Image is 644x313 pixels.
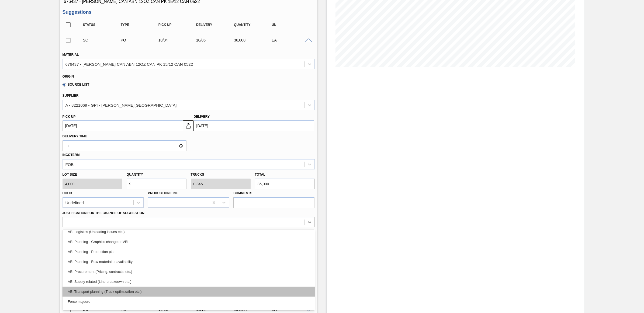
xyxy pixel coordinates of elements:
[233,38,275,42] div: 36,000
[65,200,84,205] div: Undefined
[63,75,74,78] label: Origin
[270,38,313,42] div: EA
[63,297,315,307] div: Force majeure
[233,189,314,197] label: Comments
[63,120,183,131] input: mm/dd/yyyy
[65,62,193,66] div: 676437 - [PERSON_NAME] CAN ABN 12OZ CAN PK 15/12 CAN 0522
[119,38,162,42] div: Purchase order
[127,173,143,176] label: Quantity
[195,38,238,42] div: 10/06/2025
[63,229,315,237] label: Observation
[63,267,315,277] div: ABI Procurement (Pricing, contracts, etc.)
[63,171,122,179] label: Lot size
[63,227,315,237] div: ABI Logistics (Unloading issues etc.)
[63,287,315,297] div: ABI Transport planning (Truck optimization etc.)
[157,23,200,27] div: Pick up
[63,94,79,98] label: Supplier
[63,115,76,119] label: Pick up
[148,191,178,195] label: Production Line
[195,23,238,27] div: Delivery
[255,173,265,176] label: Total
[63,9,315,15] h3: Suggestions
[185,123,192,129] img: locked
[63,153,80,157] label: Incoterm
[270,23,313,27] div: UN
[63,191,72,195] label: Door
[183,120,194,131] button: locked
[63,277,315,287] div: ABI Supply related (Line breakdown etc.)
[63,133,186,140] label: Delivery Time
[233,23,275,27] div: Quantity
[65,162,74,166] div: FOB
[191,173,204,176] label: Trucks
[63,257,315,267] div: ABI Planning - Raw material unavailability
[82,23,124,27] div: Status
[63,83,89,86] label: Source List
[82,38,124,42] div: Suggestion Created
[157,38,200,42] div: 10/04/2025
[63,247,315,257] div: ABI Planning - Production plan
[63,237,315,247] div: ABI Planning - Graphics change or VBI
[65,103,177,107] div: A - 8221069 - GPI - [PERSON_NAME][GEOGRAPHIC_DATA]
[119,23,162,27] div: Type
[194,115,210,119] label: Delivery
[63,53,79,57] label: Material
[194,120,314,131] input: mm/dd/yyyy
[63,211,144,215] label: Justification for the Change of Suggestion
